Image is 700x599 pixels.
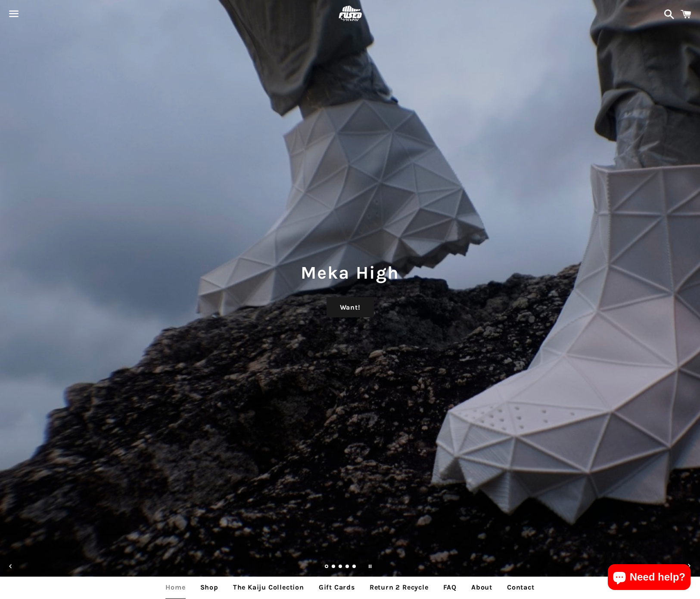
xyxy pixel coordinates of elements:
a: Slide 1, current [325,565,329,569]
a: Load slide 3 [339,565,343,569]
a: Home [159,577,192,598]
a: Load slide 2 [332,565,336,569]
a: About [465,577,499,598]
button: Pause slideshow [361,557,380,576]
a: Load slide 4 [345,565,350,569]
a: Want! [327,297,374,318]
a: Contact [501,577,541,598]
a: The Kaiju Collection [227,577,311,598]
a: FAQ [437,577,463,598]
button: Next slide [680,557,699,576]
a: Load slide 5 [352,565,357,569]
button: Previous slide [1,557,20,576]
a: Shop [194,577,225,598]
h1: Meka High [9,260,691,285]
a: Gift Cards [312,577,361,598]
inbox-online-store-chat: Shopify online store chat [605,564,693,592]
a: Return 2 Recycle [363,577,435,598]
